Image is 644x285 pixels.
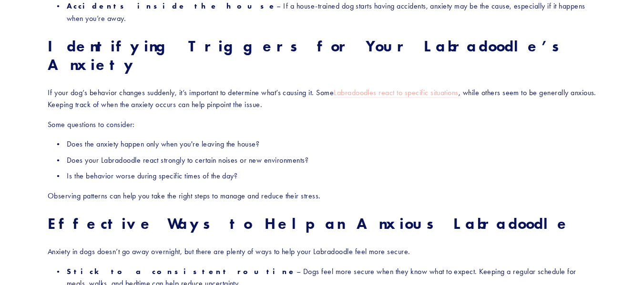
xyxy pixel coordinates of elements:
strong: Stick to a consistent routine [67,267,296,276]
p: Does your Labradoodle react strongly to certain noises or new environments? [67,154,596,167]
strong: Effective Ways to Help an Anxious Labradoodle [48,214,571,233]
p: Some questions to consider: [48,118,596,131]
p: Anxiety in dogs doesn’t go away overnight, but there are plenty of ways to help your Labradoodle ... [48,246,596,258]
p: Is the behavior worse during specific times of the day? [67,170,596,182]
p: If your dog’s behavior changes suddenly, it’s important to determine what’s causing it. Some , wh... [48,87,596,111]
a: Labradoodles react to specific situations [334,88,459,98]
strong: Accidents inside the house [67,1,276,10]
p: Does the anxiety happen only when you're leaving the house? [67,138,596,150]
strong: Identifying Triggers for Your Labradoodle’s Anxiety [48,37,579,73]
p: Observing patterns can help you take the right steps to manage and reduce their stress. [48,190,596,202]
